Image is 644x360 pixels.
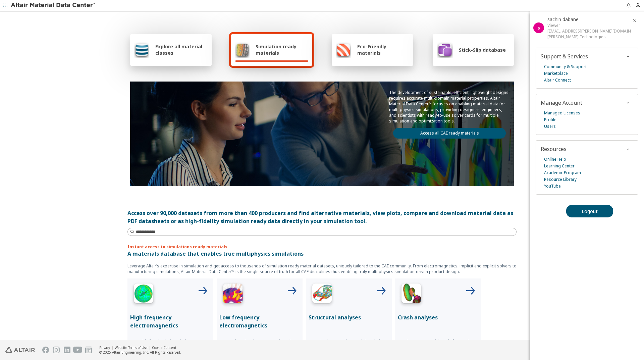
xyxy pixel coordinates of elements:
[398,281,425,308] img: Crash Analyses Icon
[357,43,409,56] span: Eco-Friendly materials
[544,110,580,116] a: Managed Licenses
[544,183,561,190] a: YouTube
[547,28,631,34] div: [EMAIL_ADDRESS][PERSON_NAME][DOMAIN_NAME]
[544,169,581,176] a: Academic Program
[459,47,506,53] span: Stick-Slip database
[99,345,110,350] a: Privacy
[336,42,351,58] img: Eco-Friendly materials
[544,63,587,70] a: Community & Support
[5,347,35,353] img: Altair Engineering
[544,176,577,183] a: Resource Library
[544,163,575,169] a: Learning Center
[537,24,540,31] span: s
[130,313,211,329] p: High frequency electromagnetics
[219,339,300,355] p: Comprehensive electromagnetic and thermal data for accurate e-Motor simulations with Altair FLUX
[235,42,250,58] img: Simulation ready materials
[127,209,517,225] div: Access over 90,000 datasets from more than 400 producers and find alternative materials, view plo...
[219,281,246,308] img: Low Frequency Icon
[544,123,556,130] a: Users
[152,345,176,350] a: Cookie Consent
[547,34,631,40] div: [PERSON_NAME] Technologies
[541,99,582,106] span: Manage Account
[437,42,453,58] img: Stick-Slip database
[134,42,149,58] img: Explore all material classes
[127,250,517,258] p: A materials database that enables true multiphysics simulations
[130,339,211,355] p: Materials for simulating wireless connectivity, electromagnetic compatibility, radar cross sectio...
[130,281,157,308] img: High Frequency Icon
[544,70,568,77] a: Marketplace
[541,53,588,60] span: Support & Services
[389,90,510,124] p: The development of sustainable, efficient, lightweight designs requires accurate multi-domain mat...
[544,116,556,123] a: Profile
[398,313,478,321] p: Crash analyses
[547,16,579,22] span: sachin dabane
[582,208,598,214] span: Logout
[398,339,478,350] p: Ready to use material cards for crash solvers
[547,22,631,28] div: Viewer
[309,313,389,321] p: Structural analyses
[309,281,335,308] img: Structural Analyses Icon
[127,263,517,274] p: Leverage Altair’s expertise in simulation and get access to thousands of simulation ready materia...
[219,313,300,329] p: Low frequency electromagnetics
[99,350,181,355] div: © 2025 Altair Engineering, Inc. All Rights Reserved.
[393,128,506,139] a: Access all CAE ready materials
[256,43,308,56] span: Simulation ready materials
[544,156,566,163] a: Online Help
[115,345,147,350] a: Website Terms of Use
[155,43,208,56] span: Explore all material classes
[309,339,389,355] p: Download CAE ready material cards for leading simulation tools for structual analyses
[541,145,567,153] span: Resources
[127,244,517,250] p: Instant access to simulations ready materials
[566,205,613,217] button: Logout
[544,77,571,84] a: Altair Connect
[11,2,96,9] img: Altair Material Data Center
